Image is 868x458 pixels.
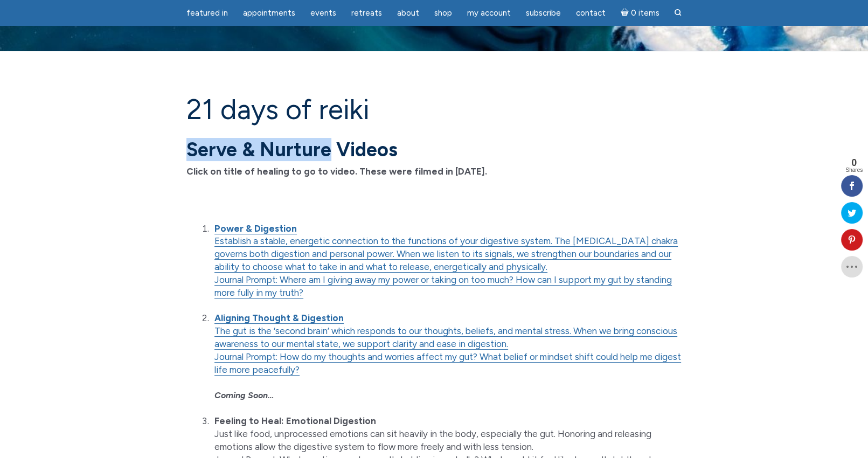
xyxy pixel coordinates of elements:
[180,3,234,24] a: featured in
[519,3,567,24] a: Subscribe
[351,8,382,18] span: Retreats
[570,3,612,24] a: Contact
[214,313,344,324] a: Aligning Thought & Digestion
[467,8,511,18] span: My Account
[310,8,336,18] span: Events
[214,325,677,350] a: The gut is the ‘second brain’ which responds to our thoughts, beliefs, and mental stress. When we...
[214,415,376,426] strong: Feeling to Heal: Emotional Digestion
[576,8,606,18] span: Contact
[214,274,672,299] a: Journal Prompt: Where am I giving away my power or taking on too much? How can I support my gut b...
[434,8,452,18] span: Shop
[186,166,487,177] strong: Click on title of healing to go to video. These were filmed in [DATE].
[397,8,419,18] span: About
[614,2,666,24] a: Cart0 items
[214,390,274,400] em: Coming Soon…
[304,3,343,24] a: Events
[428,3,459,24] a: Shop
[243,8,295,18] span: Appointments
[391,3,426,24] a: About
[526,8,561,18] span: Subscribe
[186,138,398,161] strong: Serve & Nurture Videos
[214,235,678,273] a: Establish a stable, energetic connection to the functions of your digestive system. The [MEDICAL_...
[345,3,388,24] a: Retreats
[621,8,631,18] i: Cart
[461,3,517,24] a: My Account
[630,9,659,17] span: 0 items
[214,351,681,376] a: Journal Prompt: How do my thoughts and worries affect my gut? What belief or mindset shift could ...
[186,94,682,125] h1: 21 Days of Reiki
[186,8,228,18] span: featured in
[214,223,297,234] a: Power & Digestion
[237,3,302,24] a: Appointments
[214,223,297,234] strong: Power & Digestion
[845,158,863,168] span: 0
[845,168,863,173] span: Shares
